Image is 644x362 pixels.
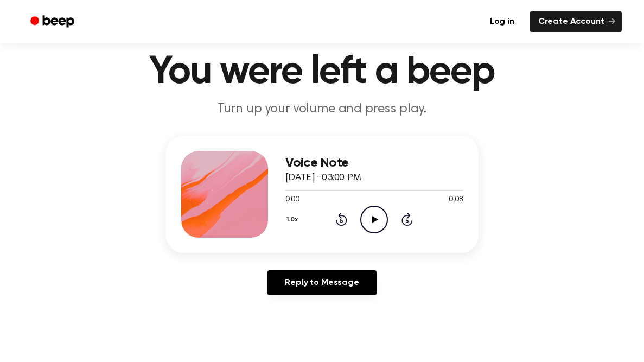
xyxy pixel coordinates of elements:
span: [DATE] · 03:00 PM [285,173,361,183]
a: Create Account [530,11,622,32]
h3: Voice Note [285,156,463,170]
span: 0:00 [285,194,299,206]
button: 1.0x [285,211,302,229]
a: Beep [23,11,84,33]
span: 0:08 [449,194,463,206]
a: Log in [481,11,523,32]
p: Turn up your volume and press play. [114,100,531,118]
h1: You were left a beep [44,53,600,92]
a: Reply to Message [267,270,376,295]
